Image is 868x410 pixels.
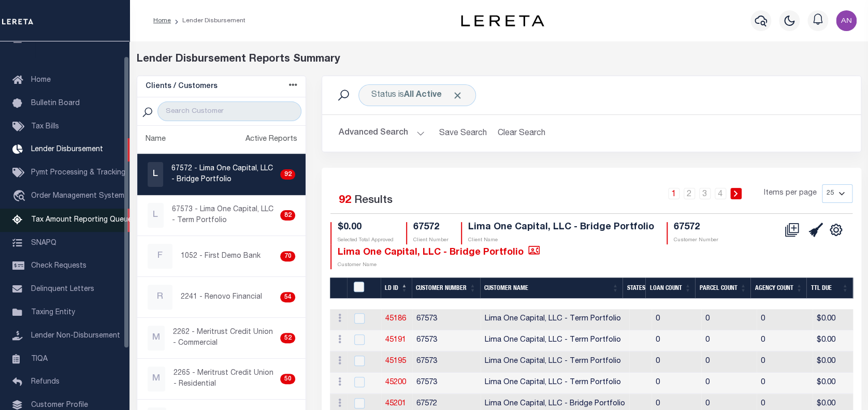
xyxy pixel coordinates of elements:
a: M2265 - Meritrust Credit Union - Residential50 [137,359,306,399]
span: Pymt Processing & Tracking [31,169,125,177]
div: Name [146,134,166,145]
span: Order Management System [31,193,124,200]
img: logo-dark.svg [461,15,544,26]
a: 45186 [385,315,406,323]
th: Customer Name: activate to sort column ascending [480,277,623,299]
td: 0 [652,330,701,352]
a: Home [153,18,171,24]
th: Ttl Due: activate to sort column ascending [806,277,852,299]
div: Status is [358,84,476,106]
div: L [148,203,164,228]
th: LDID [347,277,381,299]
th: Agency Count: activate to sort column ascending [750,277,806,299]
td: 67573 [412,373,481,394]
td: Lima One Capital, LLC - Term Portfolio [481,309,629,330]
span: Lender Disbursement [31,146,103,153]
p: 2265 - Meritrust Credit Union - Residential [173,368,277,390]
span: Tax Bills [31,123,59,130]
p: 2262 - Meritrust Credit Union - Commercial [173,327,276,349]
b: All Active [404,91,442,99]
a: 45191 [385,336,406,344]
span: 92 [339,195,351,206]
th: Customer Number: activate to sort column ascending [412,277,480,299]
h5: Clients / Customers [146,82,218,91]
span: Bulletin Board [31,100,80,107]
td: 0 [757,309,813,330]
p: 1052 - First Demo Bank [181,251,261,262]
span: Check Requests [31,262,86,270]
td: 0 [701,373,757,394]
span: Delinquent Letters [31,286,94,293]
span: Home [31,77,51,84]
td: 0 [701,330,757,352]
th: Parcel Count: activate to sort column ascending [695,277,750,299]
td: 0 [757,373,813,394]
a: M2262 - Meritrust Credit Union - Commercial52 [137,318,306,358]
h4: $0.00 [338,222,394,233]
div: 54 [280,292,295,302]
td: Lima One Capital, LLC - Term Portfolio [481,352,629,373]
th: States [623,277,645,299]
a: L67573 - Lima One Capital, LLC - Term Portfolio82 [137,195,306,236]
td: $0.00 [813,373,858,394]
p: 2241 - Renovo Financial [181,292,262,303]
h4: 67572 [674,222,718,233]
p: Customer Name [338,261,540,269]
div: 70 [280,251,295,261]
td: 67573 [412,309,481,330]
span: Customer Profile [31,402,88,409]
td: 67573 [412,352,481,373]
td: Lima One Capital, LLC - Term Portfolio [481,373,629,394]
a: 45195 [385,358,406,365]
label: Results [354,193,393,209]
span: Items per page [764,188,817,199]
span: Taxing Entity [31,309,75,316]
p: Selected Total Approved [338,237,394,244]
td: 0 [652,309,701,330]
div: R [148,285,172,310]
div: M [148,367,165,391]
li: Lender Disbursement [171,16,245,25]
div: F [148,244,172,269]
button: Clear Search [493,123,549,143]
div: M [148,326,165,350]
td: 0 [652,352,701,373]
button: Save Search [433,123,493,143]
img: svg+xml;base64,PHN2ZyB4bWxucz0iaHR0cDovL3d3dy53My5vcmcvMjAwMC9zdmciIHBvaW50ZXItZXZlbnRzPSJub25lIi... [836,10,857,31]
td: $0.00 [813,309,858,330]
p: Customer Number [674,237,718,244]
a: 2 [684,188,695,199]
div: 52 [280,333,295,343]
td: 0 [757,352,813,373]
h4: Lima One Capital, LLC - Bridge Portfolio [468,222,654,233]
span: SNAPQ [31,239,56,246]
td: Lima One Capital, LLC - Term Portfolio [481,330,629,352]
p: 67572 - Lima One Capital, LLC - Bridge Portfolio [171,164,276,185]
div: Lender Disbursement Reports Summary [137,52,861,67]
span: Click to Remove [452,90,463,101]
p: Client Name [468,237,654,244]
td: 0 [757,330,813,352]
a: R2241 - Renovo Financial54 [137,277,306,317]
a: L67572 - Lima One Capital, LLC - Bridge Portfolio92 [137,154,306,195]
span: Refunds [31,378,60,386]
h4: 67572 [413,222,449,233]
span: Tax Amount Reporting Queue [31,216,132,224]
div: L [148,162,164,187]
input: Search Customer [157,101,301,121]
button: Advanced Search [339,123,425,143]
p: 67573 - Lima One Capital, LLC - Term Portfolio [172,204,276,226]
a: 4 [715,188,726,199]
span: TIQA [31,355,48,362]
p: Client Number [413,237,449,244]
div: 92 [280,169,295,180]
td: 0 [652,373,701,394]
a: 45201 [385,400,406,407]
td: 0 [701,352,757,373]
th: Loan Count: activate to sort column ascending [645,277,695,299]
i: travel_explore [12,190,29,203]
td: 67573 [412,330,481,352]
div: 82 [280,210,295,221]
a: 3 [699,188,711,199]
div: Active Reports [245,134,297,145]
